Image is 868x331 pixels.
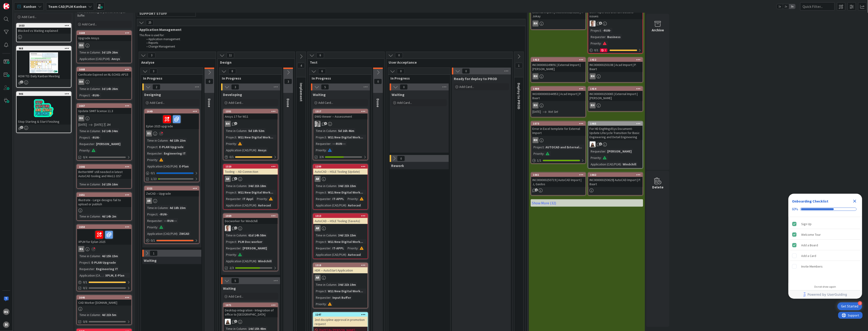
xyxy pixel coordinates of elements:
div: [PERSON_NAME] [95,141,122,146]
div: RH [531,102,586,108]
div: Priority [590,41,601,46]
span: : [168,138,168,143]
div: 1320 [223,164,278,169]
div: Priority [533,151,544,156]
span: : [236,135,237,140]
div: RS [146,131,152,137]
div: E-PLAN Upgrade [158,144,185,149]
span: Add Card... [82,22,97,26]
span: Add Card... [459,85,474,89]
div: RH [225,121,231,127]
span: : [358,196,358,201]
div: External Import | INC000000250263 | T. Jokay [531,9,586,19]
div: Application (CAD/PLM) [78,56,110,61]
div: RH [78,42,84,48]
span: : [601,41,602,46]
div: 5d 16h 46m [337,128,355,133]
div: 0/1 [145,170,199,176]
div: 1299 [315,165,368,168]
a: 1651Illustrate - Large designs fail to upload or publishTime in Column:4d 14h 2m [76,192,132,221]
a: 968HOW TO: Daily Kanban Meeting [16,46,71,88]
div: 1465 [588,122,643,126]
div: Project [225,190,236,195]
div: Autocad [347,203,362,208]
div: Time in Column [78,128,100,134]
div: Application (CAD/PLM) [590,162,621,167]
div: Priority [590,155,601,160]
div: HOW TO: Daily Kanban Meeting [17,73,71,79]
div: Application (CAD/PLM) [225,148,256,153]
span: : [157,157,158,162]
div: Time in Column [78,182,100,187]
span: : [621,162,622,167]
div: Time in Column [78,86,100,91]
div: Onboarding Checklist [792,198,829,204]
span: [DATE] [78,122,87,127]
div: Requester [146,151,162,156]
div: Error in Excel template for External Import [531,126,586,136]
div: 946 [19,92,71,95]
div: WO0000000344953 | Acad Import | P. Baart [531,91,586,101]
div: Application (CAD/PLM) [146,164,177,169]
a: 1667Update SIMIT license 11.3RH[DATE][DATE]2MTime in Column:3d 14h 34mProject:-RUN-Requester:[PER... [76,103,132,161]
span: : [246,128,247,133]
div: Set Properties and HDR buttons issues [588,9,643,19]
div: 1033 [17,24,71,28]
div: W11 New Digital Work... [327,190,364,195]
a: Show More (32) [531,199,643,207]
div: 1651Illustrate - Large designs fail to upload or publish [77,193,131,207]
img: Visit kanbanzone.com [3,3,9,9]
div: 1667 [79,104,131,107]
div: 1573 [533,122,586,125]
div: Eplan 2025 upgrade [145,113,199,129]
a: 1414INC000000250065 | External Import | [PERSON_NAME]RH [588,86,643,112]
div: INC000000250065 | External Import | [PERSON_NAME] [588,91,643,101]
span: : [601,155,602,160]
div: 3d 14h 34m [101,128,119,134]
div: 1414 [588,87,643,91]
a: Set Properties and HDR buttons issuesBOProject:-RUN-Requester:BusinessPriority:0/11 [588,4,643,54]
div: Upgrade Ansys [77,35,131,41]
div: 1413 [533,58,586,61]
span: : [267,196,268,201]
div: 1321 [145,186,199,191]
span: : [256,203,257,208]
span: 2 [599,143,602,146]
span: Add Card... [318,101,333,105]
div: Engineering IT [163,151,187,156]
div: 1321 [147,187,199,190]
div: 1662 [588,173,643,177]
div: RH [533,21,539,27]
div: IT Appl [241,196,254,201]
i: Not Set [548,110,558,114]
a: External Import | INC000000250263 | T. JokayRH [531,4,586,30]
div: RH [78,79,84,85]
div: 1465For HD EngMngdSys Document- Update Lifecycle Transition for Basic Engineering and Detail Engi... [588,122,643,140]
div: 1317 [313,109,368,113]
div: Cerificate Expired on NL-SCH01-AP15 [77,72,131,78]
div: Project [533,145,544,150]
div: 34d 21h 18m [247,183,267,188]
div: Project [590,28,601,33]
div: 1412 [588,58,643,62]
div: RH [531,73,586,79]
span: : [100,86,101,91]
div: Business [606,34,622,39]
a: 1666BetterWMF still needed in latest AutoCAD tooling and Win11 OS?Time in Column:3d 15h 16m [76,164,132,189]
b: Team CAD/PLM Kanban [48,4,86,9]
div: Autocad [257,203,272,208]
div: Project [315,135,326,140]
div: 3d 14h 26m [101,86,119,91]
span: : [601,28,602,33]
div: 3d 15h 16m [101,182,119,187]
div: Priority [225,141,236,146]
div: Checklist Container [789,194,862,299]
span: 1 / 1 [537,158,542,163]
span: 1 [234,122,237,125]
a: 1299AutoCAD -- HSLE Tooling (Update)ARTime in Column:34d 21h 15mProject:W11 New Digital Work...Re... [313,164,368,210]
span: 0/4 [83,155,87,160]
span: : [90,93,90,98]
div: RH [77,42,131,48]
div: 1320 [226,165,278,168]
div: 1351 [226,110,278,113]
